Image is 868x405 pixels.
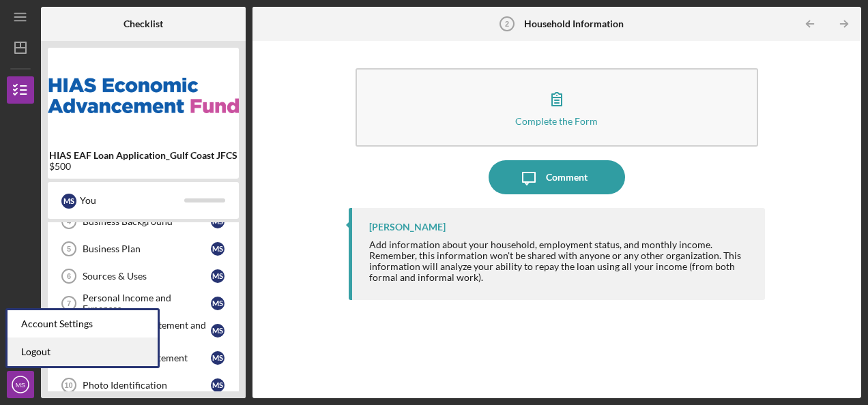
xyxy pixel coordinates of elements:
a: Logout [8,338,158,366]
div: M S [211,297,225,310]
tspan: 10 [64,381,72,389]
div: You [80,189,184,212]
button: Comment [489,160,625,194]
a: 5Business PlanMS [55,235,232,262]
b: Household Information [524,18,624,29]
img: Product logo [48,55,239,136]
div: M S [211,242,225,256]
div: M S [211,324,225,337]
button: Complete the Form [356,68,758,147]
tspan: 7 [67,299,71,307]
tspan: 6 [67,272,71,280]
tspan: 5 [67,245,71,253]
a: 10Photo IdentificationMS [55,372,232,399]
div: M S [211,269,225,283]
div: $500 [49,161,237,172]
div: [PERSON_NAME] [369,222,446,232]
b: HIAS EAF Loan Application_Gulf Coast JFCS [49,150,237,161]
a: 7Personal Income and ExpensesMS [55,290,232,317]
div: Account Settings [8,310,158,338]
button: MS [7,371,34,398]
div: M S [211,378,225,392]
div: Add information about your household, employment status, and monthly income. Remember, this infor... [369,239,751,283]
div: Comment [546,160,588,194]
div: Business Plan [83,243,211,254]
div: Photo Identification [83,380,211,391]
text: MS [16,381,25,389]
tspan: 2 [505,20,509,28]
a: 6Sources & UsesMS [55,262,232,290]
div: Personal Income and Expenses [83,292,211,314]
div: Complete the Form [515,116,598,126]
b: Checklist [124,18,163,29]
div: M S [61,194,76,209]
div: Sources & Uses [83,271,211,282]
div: M S [211,351,225,365]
